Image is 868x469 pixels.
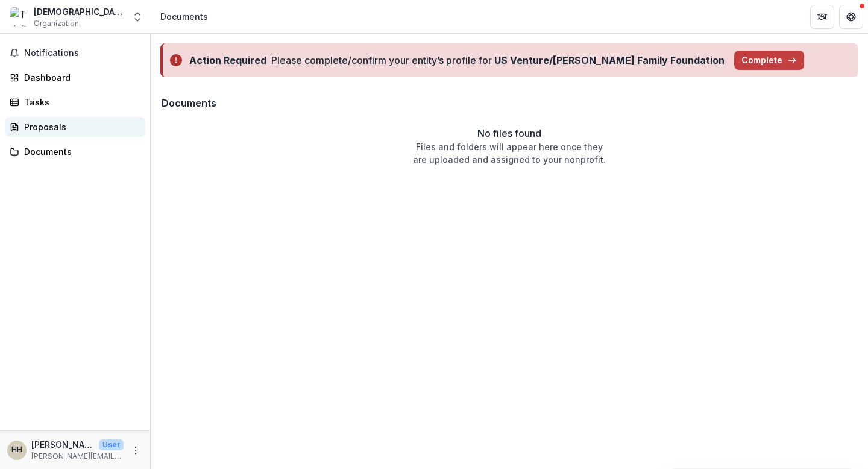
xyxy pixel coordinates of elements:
[34,5,124,18] div: [DEMOGRAPHIC_DATA] (Hope & Help Together)
[156,8,213,25] nav: breadcrumb
[31,438,94,451] p: [PERSON_NAME]
[31,451,124,462] p: [PERSON_NAME][EMAIL_ADDRESS][DOMAIN_NAME]
[413,140,606,166] p: Files and folders will appear here once they are uploaded and assigned to your nonprofit.
[24,145,136,158] div: Documents
[24,48,140,58] span: Notifications
[24,96,136,109] div: Tasks
[34,18,79,29] span: Organization
[128,443,143,458] button: More
[810,5,834,29] button: Partners
[10,7,29,27] img: Trinity Lutheran Church (Hope & Help Together)
[24,71,136,84] div: Dashboard
[5,43,145,63] button: Notifications
[271,53,725,68] div: Please complete/confirm your entity’s profile for
[839,5,863,29] button: Get Help
[129,5,146,29] button: Open entity switcher
[11,446,22,454] div: Hilary Haskell
[5,142,145,162] a: Documents
[477,126,541,140] p: No files found
[162,98,216,109] h3: Documents
[734,51,804,70] button: Complete
[189,53,266,68] div: Action Required
[5,68,145,87] a: Dashboard
[5,117,145,137] a: Proposals
[99,439,124,450] p: User
[494,54,725,66] strong: US Venture/[PERSON_NAME] Family Foundation
[5,92,145,112] a: Tasks
[160,10,208,23] div: Documents
[24,121,136,133] div: Proposals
